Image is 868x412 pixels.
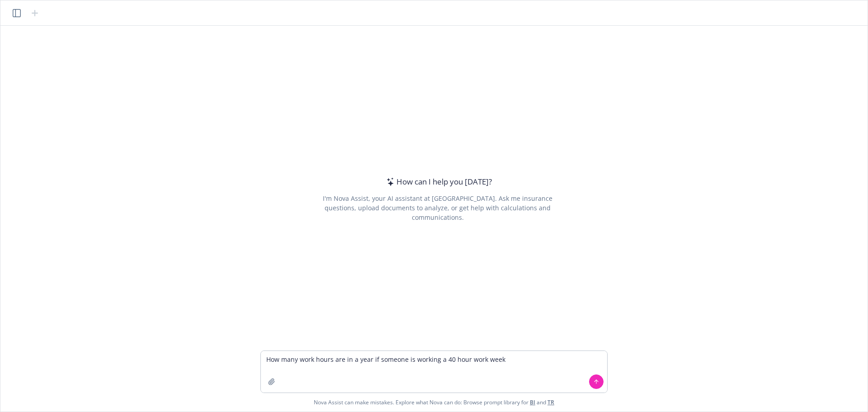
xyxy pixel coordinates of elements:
[547,398,554,406] a: TR
[261,351,607,393] textarea: How many work hours are in a year if someone is working a 40 hour work week
[310,194,565,222] div: I'm Nova Assist, your AI assistant at [GEOGRAPHIC_DATA]. Ask me insurance questions, upload docum...
[314,393,554,412] span: Nova Assist can make mistakes. Explore what Nova can do: Browse prompt library for and
[384,176,492,188] div: How can I help you [DATE]?
[530,398,535,406] a: BI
